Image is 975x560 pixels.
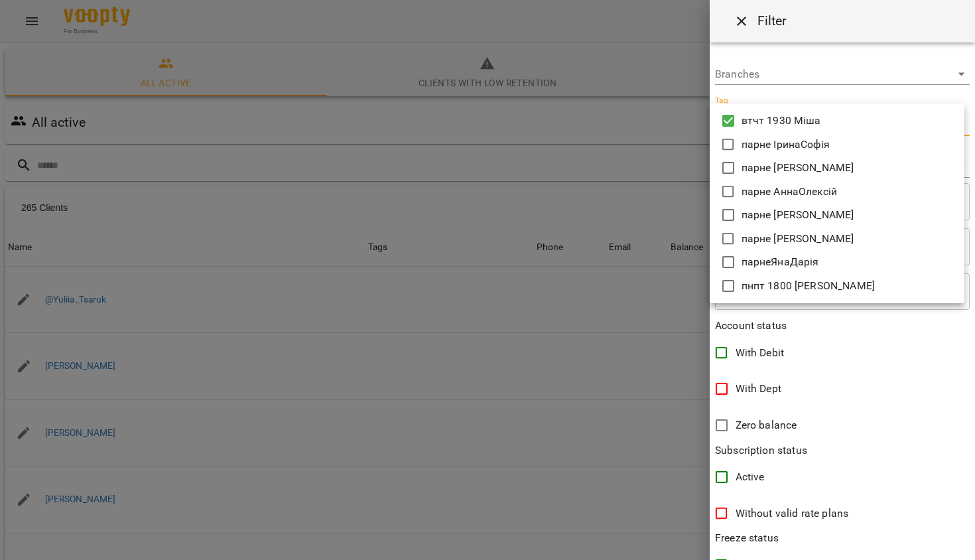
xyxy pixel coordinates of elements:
p: парне [PERSON_NAME] [742,231,854,247]
p: парне [PERSON_NAME] [742,160,854,176]
p: парне [PERSON_NAME] [742,207,854,223]
p: парне АннаОлексій [742,184,838,200]
p: парне ІринаСофія [742,137,830,153]
p: пнпт 1800 [PERSON_NAME] [742,278,875,294]
p: парнеЯнаДарія [742,254,819,270]
p: втчт 1930 Міша [742,113,821,129]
